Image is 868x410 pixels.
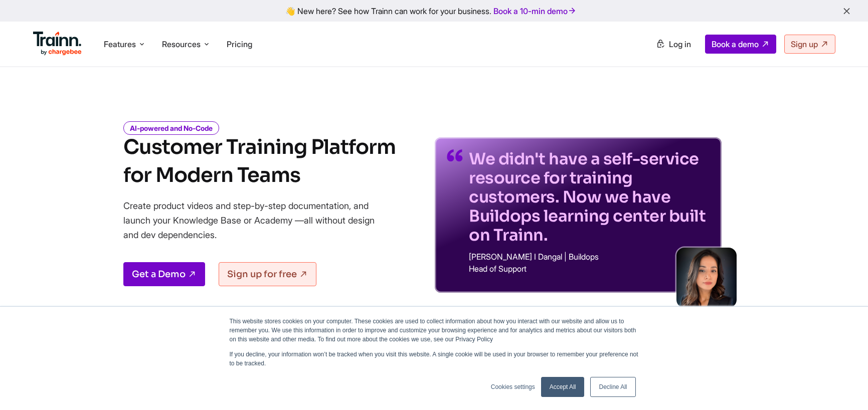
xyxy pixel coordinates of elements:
[227,39,252,49] a: Pricing
[219,262,316,286] a: Sign up for free
[162,39,201,50] span: Resources
[123,133,396,189] h1: Customer Training Platform for Modern Teams
[469,253,710,261] p: [PERSON_NAME] I Dangal | Buildops
[6,6,862,16] div: 👋 New here? See how Trainn can work for your business.
[590,377,635,397] a: Decline All
[123,198,389,242] p: Create product videos and step-by-step documentation, and launch your Knowledge Base or Academy —...
[123,262,205,286] a: Get a Demo
[705,35,776,54] a: Book a demo
[33,32,82,56] img: Trainn Logo
[123,121,219,135] i: AI-powered and No-Code
[784,35,835,54] a: Sign up
[491,4,579,18] a: Book a 10-min demo
[791,39,818,49] span: Sign up
[676,248,737,308] img: sabina-buildops.d2e8138.png
[469,149,710,245] p: We didn't have a self-service resource for training customers. Now we have Buildops learning cent...
[650,35,697,53] a: Log in
[230,317,639,344] p: This website stores cookies on your computer. These cookies are used to collect information about...
[104,39,136,50] span: Features
[669,39,691,49] span: Log in
[491,382,535,391] a: Cookies settings
[712,39,759,49] span: Book a demo
[469,265,710,273] p: Head of Support
[541,377,585,397] a: Accept All
[230,350,639,368] p: If you decline, your information won’t be tracked when you visit this website. A single cookie wi...
[447,149,463,161] img: quotes-purple.41a7099.svg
